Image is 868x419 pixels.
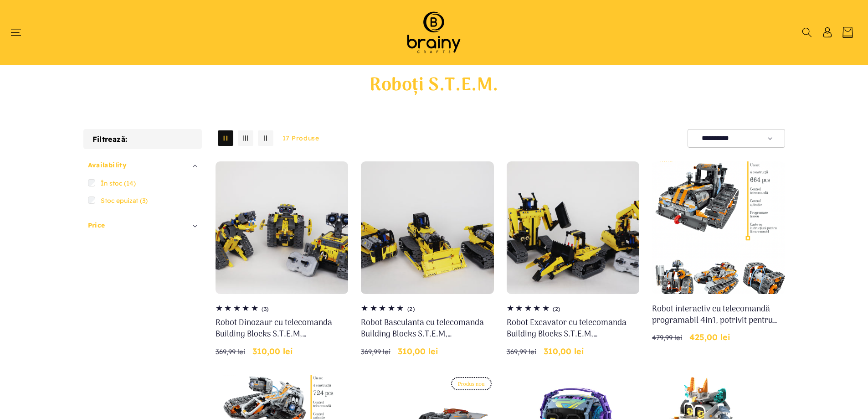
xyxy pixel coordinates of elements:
span: Availability [88,161,127,169]
img: Brainy Crafts [395,9,473,56]
summary: Availability (0 selectat) [83,156,202,175]
summary: Meniu [15,27,26,37]
a: Robot interactiv cu telecomandă programabil 4in1, potrivit pentru interior și exterior, Robot/Tan... [652,304,785,326]
span: În stoc (14) [101,179,136,187]
a: Robot Dinozaur cu telecomanda Building Blocks S.T.E.M, Programabil 3 in 1, pentru interior si ext... [216,317,349,340]
h1: Roboți S.T.E.M. [83,77,785,95]
a: Robot Excavator cu telecomanda Building Blocks S.T.E.M, Programabil 3 in 1, Echipament de constru... [507,317,640,340]
summary: Price [83,216,202,235]
a: Robot Basculanta cu telecomanda Building Blocks S.T.E.M, Programabil 3 in 1, pentru interior si e... [361,317,494,340]
summary: Căutați [801,27,812,37]
span: Price [88,221,105,229]
h2: Filtrează: [83,129,202,149]
span: Stoc epuizat (3) [101,197,148,205]
span: 17 produse [282,134,319,142]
